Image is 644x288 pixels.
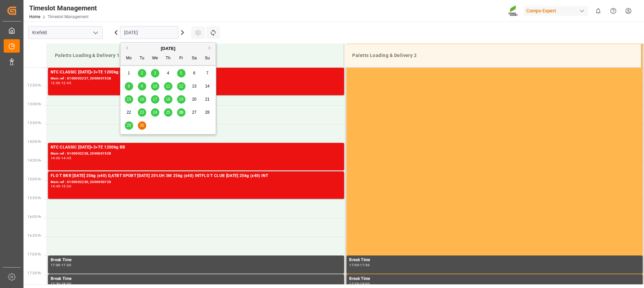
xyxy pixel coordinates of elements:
span: 22 [126,110,131,115]
div: 14:45 [61,157,71,160]
div: - [60,157,61,160]
button: Next Month [209,46,213,50]
div: Main ref : 6100002237, 2000001528 [51,76,341,81]
div: Th [164,54,172,63]
input: Type to search/select [28,26,103,39]
div: month 2025-09 [122,67,214,132]
div: Choose Tuesday, September 30th, 2025 [138,121,146,130]
span: 6 [193,71,196,75]
div: Choose Thursday, September 25th, 2025 [164,108,172,117]
span: 15:00 Hr [28,177,41,181]
div: Choose Saturday, September 27th, 2025 [190,108,199,117]
div: Timeslot Management [29,3,97,13]
div: 14:00 [51,157,60,160]
div: Main ref : 6100002230, 2000000720 [51,179,341,185]
div: 17:30 [51,282,60,285]
span: 24 [153,110,157,115]
div: Break Time [349,257,640,264]
div: Fr [177,54,185,63]
div: 18:00 [360,282,370,285]
span: 15:30 Hr [28,196,41,200]
a: Home [29,14,40,19]
span: 25 [166,110,170,115]
div: - [359,264,360,267]
div: [DATE] [120,45,216,52]
span: 8 [128,84,130,89]
div: Choose Sunday, September 14th, 2025 [203,82,212,91]
div: Choose Wednesday, September 3rd, 2025 [151,69,159,77]
div: Choose Monday, September 29th, 2025 [125,121,133,130]
div: Choose Monday, September 15th, 2025 [125,95,133,104]
div: Choose Friday, September 26th, 2025 [177,108,185,117]
div: Choose Sunday, September 21st, 2025 [203,95,212,104]
span: 28 [205,110,209,115]
div: Choose Monday, September 22nd, 2025 [125,108,133,117]
span: 2 [141,71,143,75]
div: Choose Friday, September 19th, 2025 [177,95,185,104]
div: Choose Monday, September 1st, 2025 [125,69,133,77]
span: 23 [140,110,144,115]
div: Choose Tuesday, September 16th, 2025 [138,95,146,104]
button: Compo Expert [524,4,591,17]
div: Mo [125,54,133,63]
div: Choose Monday, September 8th, 2025 [125,82,133,91]
span: 13 [192,84,196,89]
span: 20 [192,97,196,102]
div: We [151,54,159,63]
span: 14 [205,84,209,89]
span: 13:00 Hr [28,102,41,106]
input: DD.MM.YYYY [120,26,178,39]
span: 14:30 Hr [28,159,41,162]
div: - [60,185,61,188]
div: Paletts Loading & Delivery 2 [350,49,636,62]
button: Help Center [606,3,621,18]
div: 17:30 [360,264,370,267]
div: Choose Sunday, September 28th, 2025 [203,108,212,117]
div: Choose Thursday, September 11th, 2025 [164,82,172,91]
div: Choose Saturday, September 6th, 2025 [190,69,199,77]
div: Su [203,54,212,63]
span: 14:00 Hr [28,140,41,143]
span: 27 [192,110,196,115]
span: 17 [153,97,157,102]
div: FLO T BKR [DATE] 25kg (x40) D,ATBT SPORT [DATE] 25%UH 3M 25kg (x40) INTFLO T CLUB [DATE] 25kg (x4... [51,173,341,179]
span: 21 [205,97,209,102]
span: 17:30 Hr [28,271,41,275]
span: 11 [166,84,170,89]
div: Choose Tuesday, September 23rd, 2025 [138,108,146,117]
span: 9 [141,84,143,89]
div: Break Time [51,276,341,282]
div: Break Time [51,257,341,264]
div: Compo Expert [524,6,588,16]
div: - [60,264,61,267]
span: 30 [140,123,144,128]
div: Choose Wednesday, September 17th, 2025 [151,95,159,104]
div: Choose Tuesday, September 2nd, 2025 [138,69,146,77]
div: 17:00 [349,264,359,267]
div: 18:00 [61,282,71,285]
span: 4 [167,71,169,75]
div: Choose Thursday, September 4th, 2025 [164,69,172,77]
span: 19 [179,97,183,102]
div: Main ref : 6100002238, 2000001528 [51,151,341,157]
span: 1 [128,71,130,75]
div: 12:00 [51,81,60,84]
div: - [359,282,360,285]
span: 26 [179,110,183,115]
div: Choose Tuesday, September 9th, 2025 [138,82,146,91]
div: NTC CLASSIC [DATE]+3+TE 1200kg BB [51,69,341,76]
span: 13:30 Hr [28,121,41,125]
span: 17:00 Hr [28,252,41,256]
span: 12:30 Hr [28,83,41,87]
div: Choose Saturday, September 20th, 2025 [190,95,199,104]
span: 16:30 Hr [28,234,41,237]
div: Choose Wednesday, September 24th, 2025 [151,108,159,117]
span: 7 [206,71,209,75]
span: 29 [126,123,131,128]
span: 16 [140,97,144,102]
div: Choose Wednesday, September 10th, 2025 [151,82,159,91]
span: 16:00 Hr [28,215,41,219]
div: Choose Saturday, September 13th, 2025 [190,82,199,91]
button: show 0 new notifications [591,3,606,18]
span: 3 [154,71,156,75]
